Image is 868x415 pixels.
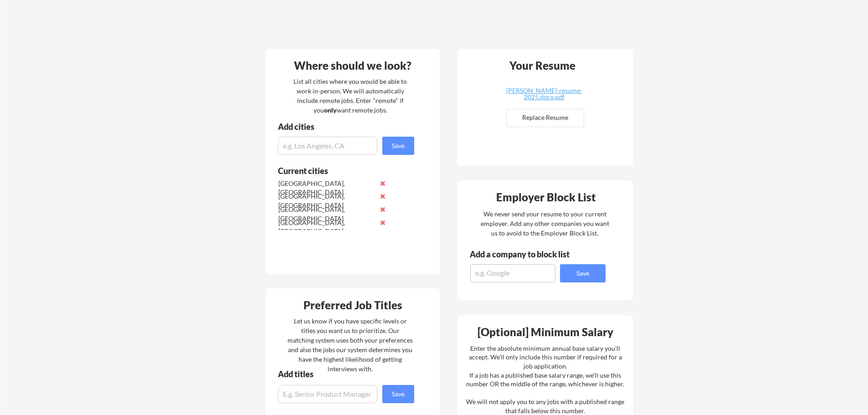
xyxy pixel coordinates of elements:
div: [GEOGRAPHIC_DATA], [GEOGRAPHIC_DATA] [278,179,375,197]
div: Add titles [278,370,406,378]
a: [PERSON_NAME]-resume-2025.docx.pdf [490,87,598,102]
div: [GEOGRAPHIC_DATA], [GEOGRAPHIC_DATA] [278,192,375,210]
input: E.g. Senior Product Manager [278,385,377,403]
div: Where should we look? [268,60,437,71]
strong: only [324,106,337,114]
button: Save [382,137,414,155]
button: Save [382,385,414,403]
div: [GEOGRAPHIC_DATA], [GEOGRAPHIC_DATA] [278,205,375,223]
button: Save [560,264,606,282]
div: We never send your resume to your current employer. Add any other companies you want us to avoid ... [480,209,610,238]
div: Employer Block List [461,192,631,203]
div: Let us know if you have specific levels or titles you want us to prioritize. Our matching system ... [288,316,413,374]
div: Preferred Job Titles [268,300,437,311]
div: [Optional] Minimum Salary [461,327,630,338]
div: List all cities where you would be able to work in-person. We will automatically include remote j... [288,77,413,115]
div: Add cities [278,123,416,131]
div: [PERSON_NAME]-resume-2025.docx.pdf [490,87,598,100]
div: Your Resume [497,60,587,71]
div: Add a company to block list [470,250,584,258]
div: [GEOGRAPHIC_DATA], [GEOGRAPHIC_DATA] [278,218,375,236]
input: e.g. Los Angeles, CA [278,137,377,155]
div: Current cities [278,167,404,175]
